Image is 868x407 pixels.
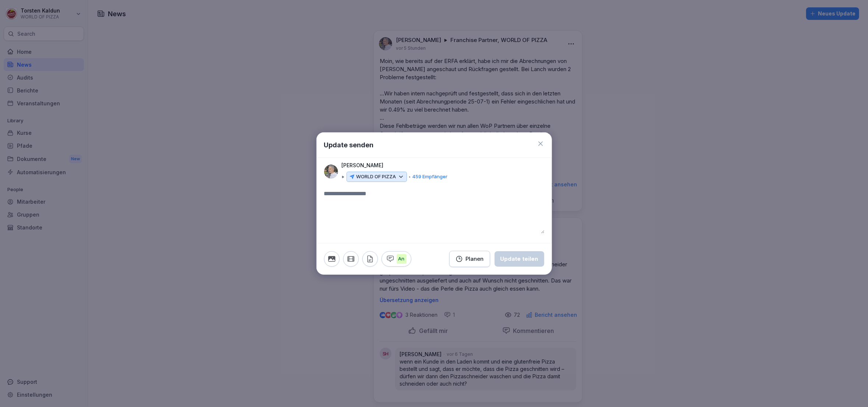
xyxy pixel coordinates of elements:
[382,251,411,267] button: An
[449,251,490,267] button: Planen
[324,140,374,150] h1: Update senden
[342,161,384,169] p: [PERSON_NAME]
[356,173,396,180] p: WORLD OF PIZZA
[412,173,448,180] p: 459 Empfänger
[500,255,538,263] div: Update teilen
[456,255,484,263] div: Planen
[324,165,338,179] img: in3w5lo2z519nrm9gbxqh89t.png
[495,251,544,267] button: Update teilen
[397,254,407,264] p: An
